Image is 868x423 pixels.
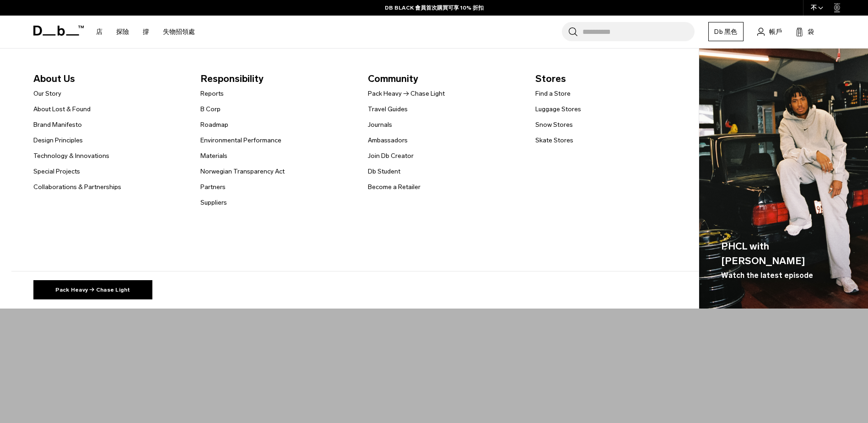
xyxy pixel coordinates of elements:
[33,120,82,130] a: Brand Manifesto
[368,120,392,130] a: Journals
[200,104,221,114] a: B Corp
[200,151,227,161] a: Materials
[808,27,814,37] span: 袋
[96,16,102,48] a: 店
[200,89,224,98] a: Reports
[699,49,868,309] a: PHCL with [PERSON_NAME] Watch the latest episode Db
[368,151,414,161] a: Join Db Creator
[200,71,353,86] span: Responsibility
[385,4,484,12] a: DB BLACK 會員首次購買可享 10% 折扣
[368,167,400,176] a: Db Student
[721,270,813,281] span: Watch the latest episode
[535,104,581,114] a: Luggage Stores
[200,120,228,130] a: Roadmap
[200,182,226,192] a: Partners
[811,5,817,11] font: 不
[33,151,109,161] a: Technology & Innovations
[368,104,408,114] a: Travel Guides
[116,16,129,48] a: 探險
[535,120,573,130] a: Snow Stores
[535,89,571,98] a: Find a Store
[200,136,281,145] a: Environmental Performance
[143,16,149,48] a: 撐
[535,71,688,86] span: Stores
[769,27,782,37] span: 帳戶
[708,22,743,41] a: Db 黑色
[33,89,61,98] a: Our Story
[368,71,521,86] span: Community
[33,280,152,299] a: Pack Heavy → Chase Light
[33,182,121,192] a: Collaborations & Partnerships
[535,136,573,145] a: Skate Stores
[200,167,285,176] a: Norwegian Transparency Act
[368,89,445,98] a: Pack Heavy → Chase Light
[33,104,91,114] a: About Lost & Found
[33,71,186,86] span: About Us
[33,136,83,145] a: Design Principles
[163,16,195,48] a: 失物招領處
[699,49,868,309] img: Db
[721,239,846,268] span: PHCL with [PERSON_NAME]
[89,16,202,48] nav: 主導航
[200,198,227,207] a: Suppliers
[368,136,408,145] a: Ambassadors
[757,26,782,37] a: 帳戶
[33,167,80,176] a: Special Projects
[796,26,814,37] button: 袋
[368,182,421,192] a: Become a Retailer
